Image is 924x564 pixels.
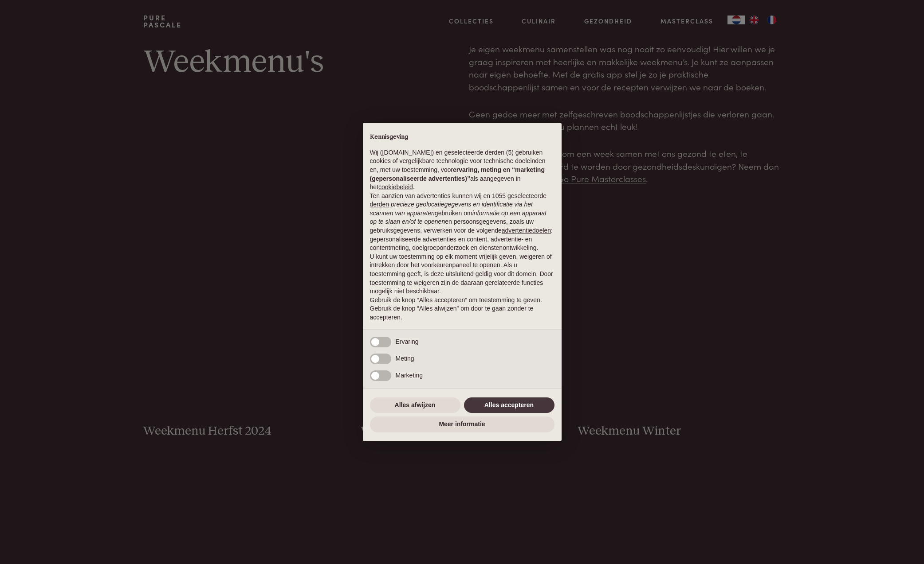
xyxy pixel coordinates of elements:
p: Gebruik de knop “Alles accepteren” om toestemming te geven. Gebruik de knop “Alles afwijzen” om d... [370,296,554,322]
button: Meer informatie [370,416,554,432]
em: precieze geolocatiegegevens en identificatie via het scannen van apparaten [370,201,533,217]
p: Ten aanzien van advertenties kunnen wij en 1055 geselecteerde gebruiken om en persoonsgegevens, z... [370,192,554,253]
span: Meting [396,355,414,362]
button: Alles accepteren [464,397,554,413]
p: U kunt uw toestemming op elk moment vrijelijk geven, weigeren of intrekken door het voorkeurenpan... [370,253,554,296]
button: derden [370,200,389,209]
em: informatie op een apparaat op te slaan en/of te openen [370,210,547,226]
button: Alles afwijzen [370,397,460,413]
strong: ervaring, meting en “marketing (gepersonaliseerde advertenties)” [370,166,545,182]
span: Ervaring [396,338,419,345]
button: advertentiedoelen [502,226,551,235]
h2: Kennisgeving [370,133,554,141]
a: cookiebeleid [378,183,413,191]
span: Marketing [396,372,423,379]
p: Wij ([DOMAIN_NAME]) en geselecteerde derden (5) gebruiken cookies of vergelijkbare technologie vo... [370,148,554,192]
